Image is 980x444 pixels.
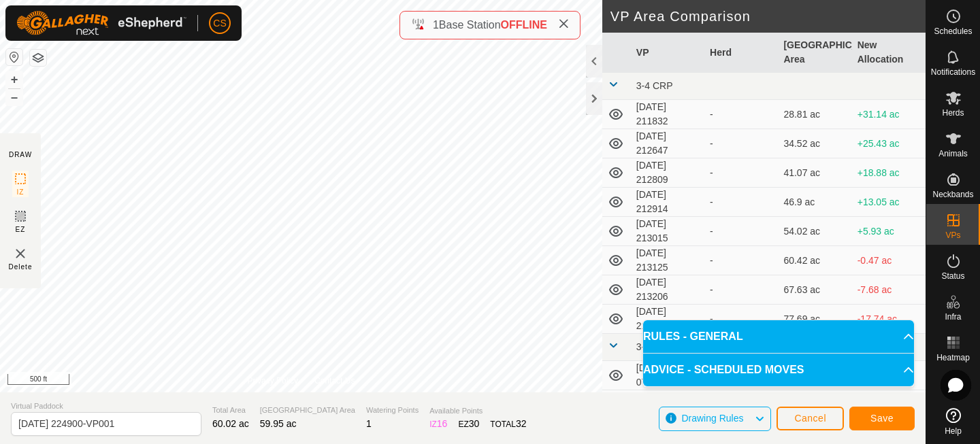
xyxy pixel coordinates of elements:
[710,195,772,209] div: -
[852,275,926,305] td: -7.68 ac
[366,405,419,416] span: Watering Points
[710,283,772,297] div: -
[437,418,448,429] span: 16
[17,187,24,197] span: IZ
[439,19,501,31] span: Base Station
[16,224,26,235] span: EZ
[631,217,704,246] td: [DATE] 213015
[778,390,851,420] td: 46.83 ac
[778,217,851,246] td: 54.02 ac
[631,129,704,158] td: [DATE] 212647
[778,275,851,305] td: 67.63 ac
[778,158,851,188] td: 41.07 ac
[926,403,980,441] a: Help
[852,188,926,217] td: +13.05 ac
[643,362,804,378] span: ADVICE - SCHEDULED MOVES
[469,418,480,429] span: 30
[9,262,33,272] span: Delete
[636,80,673,91] span: 3-4 CRP
[945,231,960,239] span: VPs
[778,246,851,275] td: 60.42 ac
[938,150,968,158] span: Animals
[852,129,926,158] td: +25.43 ac
[934,27,972,35] span: Schedules
[778,129,851,158] td: 34.52 ac
[941,272,964,280] span: Status
[936,354,970,362] span: Heatmap
[931,68,975,76] span: Notifications
[870,413,894,424] span: Save
[6,71,22,88] button: +
[631,188,704,217] td: [DATE] 212914
[932,190,973,199] span: Neckbands
[631,246,704,275] td: [DATE] 213125
[852,158,926,188] td: +18.88 ac
[247,375,298,387] a: Privacy Policy
[710,137,772,151] div: -
[710,166,772,180] div: -
[852,390,926,420] td: +13.12 ac
[213,16,226,31] span: CS
[429,405,526,417] span: Available Points
[631,305,704,334] td: [DATE] 213304
[9,150,32,160] div: DRAW
[631,100,704,129] td: [DATE] 211832
[778,305,851,334] td: 77.69 ac
[710,107,772,122] div: -
[778,33,851,73] th: [GEOGRAPHIC_DATA] Area
[852,217,926,246] td: +5.93 ac
[643,320,914,353] p-accordion-header: RULES - GENERAL
[6,89,22,105] button: –
[12,245,29,262] img: VP
[643,328,743,345] span: RULES - GENERAL
[852,305,926,334] td: -17.74 ac
[314,375,355,387] a: Contact Us
[516,418,527,429] span: 32
[631,158,704,188] td: [DATE] 212809
[631,33,704,73] th: VP
[852,246,926,275] td: -0.47 ac
[30,50,46,66] button: Map Layers
[778,100,851,129] td: 28.81 ac
[6,49,22,65] button: Reset Map
[681,413,743,424] span: Drawing Rules
[945,427,962,435] span: Help
[610,8,926,24] h2: VP Area Comparison
[212,418,249,429] span: 60.02 ac
[260,405,355,416] span: [GEOGRAPHIC_DATA] Area
[429,417,447,431] div: IZ
[777,407,844,430] button: Cancel
[433,19,439,31] span: 1
[636,341,675,352] span: 3-4 Draw
[631,361,704,390] td: [DATE] 070348
[11,400,201,412] span: Virtual Paddock
[778,188,851,217] td: 46.9 ac
[852,100,926,129] td: +31.14 ac
[643,354,914,386] p-accordion-header: ADVICE - SCHEDULED MOVES
[501,19,547,31] span: OFFLINE
[704,33,778,73] th: Herd
[942,109,964,117] span: Herds
[490,417,526,431] div: TOTAL
[852,33,926,73] th: New Allocation
[710,254,772,268] div: -
[16,11,186,35] img: Gallagher Logo
[945,313,961,321] span: Infra
[212,405,249,416] span: Total Area
[710,224,772,239] div: -
[794,413,826,424] span: Cancel
[260,418,297,429] span: 59.95 ac
[710,312,772,326] div: -
[631,275,704,305] td: [DATE] 213206
[458,417,479,431] div: EZ
[631,390,704,420] td: [DATE] 161954
[849,407,915,430] button: Save
[366,418,372,429] span: 1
